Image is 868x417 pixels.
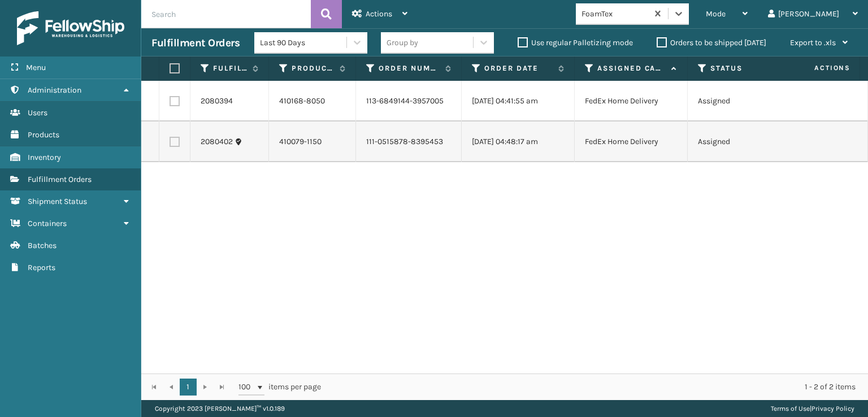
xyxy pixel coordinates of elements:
label: Status [710,63,779,73]
td: 111-0515878-8395453 [356,121,462,162]
label: Use regular Palletizing mode [518,38,633,47]
span: Fulfillment Orders [28,175,92,184]
div: | [771,400,854,417]
span: Export to .xls [790,38,836,47]
td: Assigned [688,121,801,162]
td: 113-6849144-3957005 [356,81,462,121]
span: Products [28,130,59,140]
label: Order Number [379,63,440,73]
p: Copyright 2023 [PERSON_NAME]™ v 1.0.189 [155,400,285,417]
a: 410079-1150 [279,137,322,146]
td: Assigned [688,81,801,121]
div: Last 90 Days [260,37,348,49]
a: Privacy Policy [811,405,854,412]
span: Administration [28,85,81,95]
a: Terms of Use [771,405,810,412]
span: items per page [238,379,321,396]
label: Product SKU [292,63,334,73]
span: Inventory [28,153,61,162]
div: FoamTex [581,8,649,20]
span: 100 [238,381,255,393]
a: 2080402 [201,136,233,147]
a: 2080394 [201,95,233,107]
div: Group by [387,37,418,49]
td: [DATE] 04:48:17 am [462,121,575,162]
span: Reports [28,263,55,272]
h3: Fulfillment Orders [151,36,240,50]
a: 410168-8050 [279,96,325,106]
label: Order Date [484,63,553,73]
span: Mode [706,9,726,19]
span: Containers [28,219,67,228]
span: Users [28,108,47,118]
span: Actions [779,59,857,77]
td: FedEx Home Delivery [575,81,688,121]
span: Actions [366,9,392,19]
span: Shipment Status [28,197,87,206]
label: Assigned Carrier Service [597,63,666,73]
span: Batches [28,241,57,250]
span: Menu [26,63,46,72]
td: FedEx Home Delivery [575,121,688,162]
td: [DATE] 04:41:55 am [462,81,575,121]
img: logo [17,11,124,45]
div: 1 - 2 of 2 items [337,381,856,393]
label: Orders to be shipped [DATE] [657,38,766,47]
a: 1 [180,379,197,396]
label: Fulfillment Order Id [213,63,247,73]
